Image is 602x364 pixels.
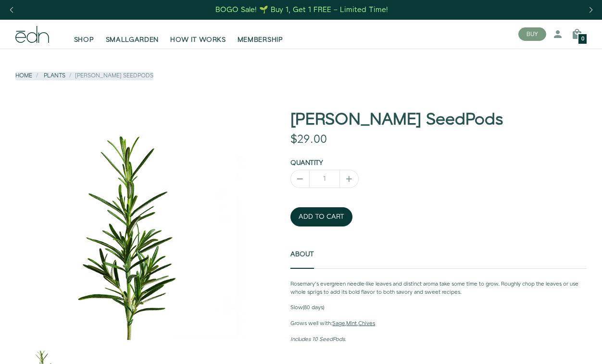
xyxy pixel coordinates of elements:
[332,320,345,327] a: Sage
[290,320,587,328] p: , ,
[100,24,165,45] a: SMALLGARDEN
[290,304,587,312] p: (80 days)
[290,158,323,168] label: Quantity
[170,35,226,45] span: HOW IT WORKS
[290,111,587,129] h1: [PERSON_NAME] SeedPods
[65,72,153,80] li: [PERSON_NAME] SeedPods
[290,207,352,226] button: ADD TO CART
[215,5,388,15] div: BOGO Sale! 🌱 Buy 1, Get 1 FREE – Limited Time!
[290,240,314,269] a: About
[290,280,587,297] p: Rosemary’s evergreen needle-like leaves and distinct aroma take some time to grow. Roughly chop t...
[15,72,153,80] nav: breadcrumbs
[290,131,327,148] span: $29.00
[215,2,389,17] a: BOGO Sale! 🌱 Buy 1, Get 1 FREE – Limited Time!
[15,111,244,340] div: 1 / 1
[238,35,283,45] span: MEMBERSHIP
[232,24,289,45] a: MEMBERSHIP
[44,72,65,80] a: Plants
[581,37,584,42] span: 0
[358,320,375,327] a: Chives
[527,335,592,359] iframe: Opens a widget where you can find more information
[346,320,357,327] a: Mint
[290,336,346,343] em: Includes 10 SeedPods.
[68,24,100,45] a: SHOP
[518,27,546,41] button: BUY
[290,320,332,327] strong: Grows well with:
[15,72,32,80] a: Home
[74,35,94,45] span: SHOP
[106,35,159,45] span: SMALLGARDEN
[164,24,231,45] a: HOW IT WORKS
[290,304,303,312] strong: Slow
